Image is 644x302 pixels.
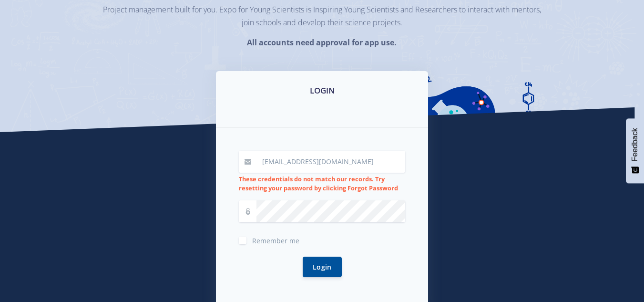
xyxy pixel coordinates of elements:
[626,118,644,183] button: Feedback - Show survey
[303,257,342,277] button: Login
[103,3,542,29] p: Project management built for you. Expo for Young Scientists is Inspiring Young Scientists and Res...
[252,236,299,245] span: Remember me
[631,128,639,161] span: Feedback
[256,151,405,173] input: Email / User ID
[239,175,398,192] strong: These credentials do not match our records. Try resetting your password by clicking Forgot Password
[227,84,417,97] h3: LOGIN
[247,37,397,48] strong: All accounts need approval for app use.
